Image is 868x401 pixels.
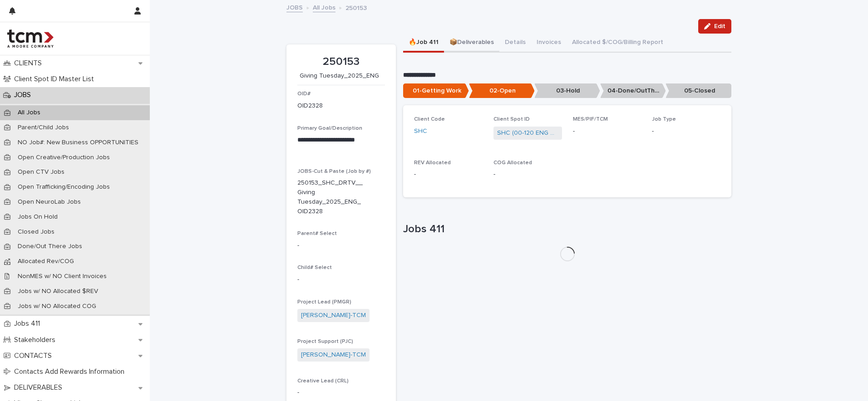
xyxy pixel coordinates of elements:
[573,117,608,122] span: MES/PIF/TCM
[497,128,558,138] a: SHC (00-120 ENG Spots)
[297,231,337,236] span: Parent# Select
[297,126,362,131] span: Primary Goal/Description
[10,124,76,132] p: Parent/Child Jobs
[10,243,89,250] p: Done/Out There Jobs
[444,34,499,53] button: 📦Deliverables
[297,275,385,284] p: -
[600,83,666,98] p: 04-Done/OutThere
[573,127,641,136] p: -
[297,72,381,80] p: Giving Tuesday_2025_ENG
[297,91,311,97] span: OID#
[297,55,385,68] p: 250153
[652,117,676,122] span: Job Type
[414,127,427,136] a: SHC
[10,168,72,176] p: Open CTV Jobs
[297,388,385,397] p: -
[493,117,530,122] span: Client Spot ID
[534,83,600,98] p: 03-Hold
[10,303,104,310] p: Jobs w/ NO Allocated COG
[10,336,63,344] p: Stakeholders
[567,34,669,53] button: Allocated $/COG/Billing Report
[403,223,731,236] h1: Jobs 411
[403,34,444,53] button: 🔥Job 411
[10,288,105,295] p: Jobs w/ NO Allocated $REV
[345,2,367,12] p: 250153
[10,352,59,360] p: CONTACTS
[10,198,88,206] p: Open NeuroLab Jobs
[10,59,49,68] p: CLIENTS
[297,339,353,344] span: Project Support (PJC)
[10,383,69,392] p: DELIVERABLES
[297,299,351,305] span: Project Lead (PMGR)
[301,311,366,320] a: [PERSON_NAME]-TCM
[414,160,451,166] span: REV Allocated
[10,154,117,161] p: Open Creative/Production Jobs
[403,83,469,98] p: 01-Getting Work
[10,258,81,265] p: Allocated Rev/COG
[414,117,445,122] span: Client Code
[297,101,323,111] p: OID2328
[469,83,535,98] p: 02-Open
[10,213,65,221] p: Jobs On Hold
[7,29,54,48] img: 4hMmSqQkux38exxPVZHQ
[10,228,62,236] p: Closed Jobs
[313,2,335,12] a: All Jobs
[10,319,47,328] p: Jobs 411
[652,127,720,136] p: -
[10,91,38,99] p: JOBS
[493,160,532,166] span: COG Allocated
[414,170,483,179] p: -
[493,170,562,179] p: -
[10,183,117,191] p: Open Trafficking/Encoding Jobs
[301,350,366,360] a: [PERSON_NAME]-TCM
[714,23,725,29] span: Edit
[10,273,114,280] p: NonMES w/ NO Client Invoices
[10,139,146,147] p: NO Job#: New Business OPPORTUNITIES
[10,75,101,83] p: Client Spot ID Master List
[286,2,303,12] a: JOBS
[499,34,531,53] button: Details
[297,178,363,216] p: 250153_SHC_DRTV__Giving Tuesday_2025_ENG_OID2328
[666,83,731,98] p: 05-Closed
[698,19,731,34] button: Edit
[10,367,132,376] p: Contacts Add Rewards Information
[531,34,567,53] button: Invoices
[297,378,349,384] span: Creative Lead (CRL)
[297,169,371,174] span: JOBS-Cut & Paste (Job by #)
[10,109,48,117] p: All Jobs
[297,241,385,250] p: -
[297,265,332,270] span: Child# Select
